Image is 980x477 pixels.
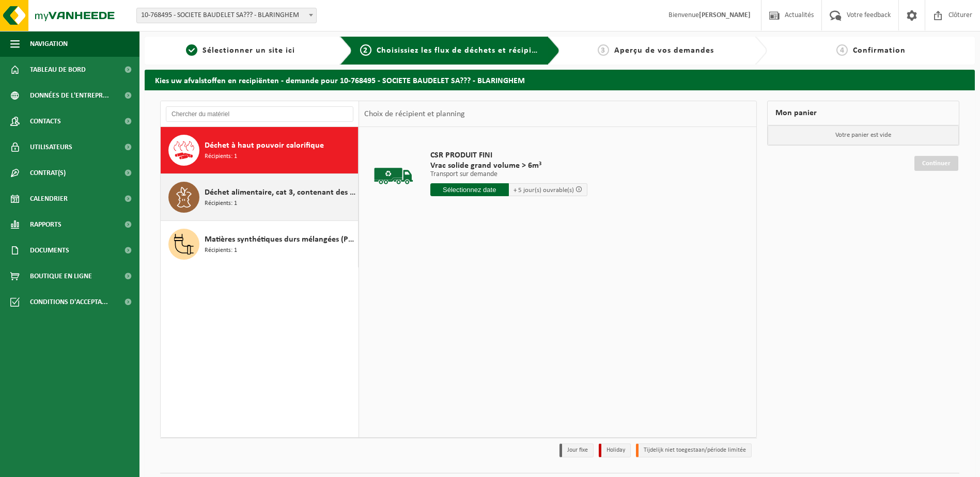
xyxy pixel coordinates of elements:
li: Tijdelijk niet toegestaan/période limitée [636,443,752,457]
span: Contrat(s) [30,160,66,186]
span: Déchet alimentaire, cat 3, contenant des produits d'origine animale, emballage synthétique [205,186,355,199]
button: Déchet à haut pouvoir calorifique Récipients: 1 [161,127,359,174]
input: Chercher du matériel [166,106,353,122]
span: Conditions d'accepta... [30,289,108,315]
span: Récipients: 1 [205,152,237,162]
input: Sélectionnez date [430,183,509,196]
p: Transport sur demande [430,171,587,178]
span: Tableau de bord [30,57,86,83]
span: Matières synthétiques durs mélangées (PE et PP), recyclables (industriel) [205,233,355,246]
li: Jour fixe [559,443,594,457]
div: Mon panier [767,101,959,125]
span: + 5 jour(s) ouvrable(s) [514,187,574,194]
span: 4 [836,44,848,56]
span: Contacts [30,108,61,134]
span: 3 [598,44,609,56]
span: Vrac solide grand volume > 6m³ [430,161,587,171]
li: Holiday [599,443,631,457]
span: Boutique en ligne [30,263,92,289]
span: 1 [186,44,197,56]
span: Sélectionner un site ici [203,46,295,55]
span: Calendrier [30,186,68,212]
span: Documents [30,237,69,263]
span: Aperçu de vos demandes [614,46,714,55]
span: Navigation [30,31,68,57]
span: Choisissiez les flux de déchets et récipients [377,46,549,55]
p: Votre panier est vide [768,125,959,145]
span: Récipients: 1 [205,246,237,256]
strong: [PERSON_NAME] [699,11,751,19]
span: 10-768495 - SOCIETE BAUDELET SA??? - BLARINGHEM [136,8,317,23]
span: Récipients: 1 [205,199,237,209]
div: Choix de récipient et planning [359,101,470,127]
a: 1Sélectionner un site ici [150,44,332,57]
span: Déchet à haut pouvoir calorifique [205,139,324,152]
a: Continuer [914,156,958,171]
span: Rapports [30,212,61,237]
span: Utilisateurs [30,134,72,160]
span: CSR PRODUIT FINI [430,150,587,161]
span: Données de l'entrepr... [30,83,109,108]
h2: Kies uw afvalstoffen en recipiënten - demande pour 10-768495 - SOCIETE BAUDELET SA??? - BLARINGHEM [145,70,975,90]
button: Matières synthétiques durs mélangées (PE et PP), recyclables (industriel) Récipients: 1 [161,221,359,267]
span: 10-768495 - SOCIETE BAUDELET SA??? - BLARINGHEM [137,8,316,23]
span: 2 [360,44,371,56]
span: Confirmation [853,46,906,55]
button: Déchet alimentaire, cat 3, contenant des produits d'origine animale, emballage synthétique Récipi... [161,174,359,221]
